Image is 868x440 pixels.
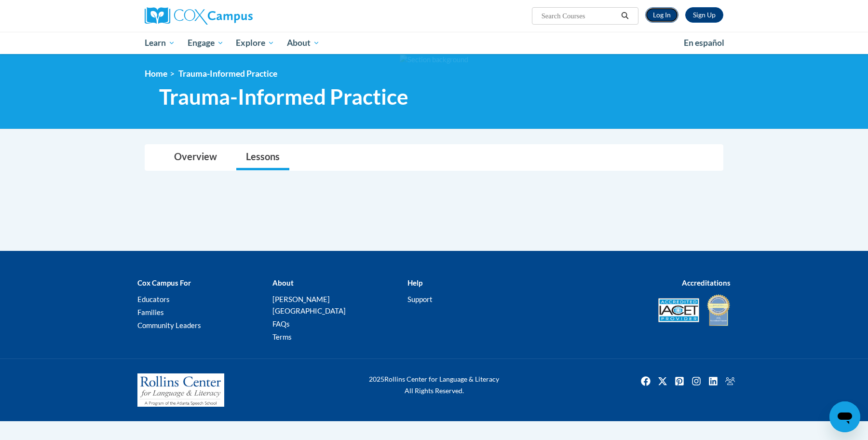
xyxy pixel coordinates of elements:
[138,32,181,54] a: Learn
[145,37,175,49] span: Learn
[655,373,670,389] a: Twitter
[722,373,738,389] img: Facebook group icon
[188,37,224,49] span: Engage
[672,373,687,389] a: Pinterest
[369,375,384,383] span: 2025
[272,278,294,287] b: About
[159,84,408,110] span: Trauma-Informed Practice
[678,33,731,53] a: En español
[145,7,253,25] img: Cox Campus
[272,295,346,315] a: [PERSON_NAME][GEOGRAPHIC_DATA]
[829,401,860,432] iframe: Button to launch messaging window
[658,298,699,322] img: Accredited IACET® Provider
[287,37,320,49] span: About
[407,295,433,303] a: Support
[178,69,277,79] span: Trauma-Informed Practice
[705,373,721,389] img: LinkedIn icon
[638,373,653,389] a: Facebook
[333,373,535,397] div: Rollins Center for Language & Literacy All Rights Reserved.
[272,332,292,341] a: Terms
[272,319,290,328] a: FAQs
[672,373,687,389] img: Pinterest icon
[145,69,167,79] a: Home
[689,373,704,389] img: Instagram icon
[407,278,422,287] b: Help
[400,55,468,65] img: Section background
[281,32,326,54] a: About
[685,7,723,23] a: Register
[541,10,618,22] input: Search Courses
[722,373,738,389] a: Facebook Group
[145,7,328,25] a: Cox Campus
[236,145,289,170] a: Lessons
[684,38,724,48] span: En español
[137,278,191,287] b: Cox Campus For
[230,32,281,54] a: Explore
[682,278,731,287] b: Accreditations
[705,373,721,389] a: Linkedin
[645,7,678,23] a: Log In
[137,308,164,316] a: Families
[137,373,224,407] img: Rollins Center for Language & Literacy - A Program of the Atlanta Speech School
[236,37,274,49] span: Explore
[689,373,704,389] a: Instagram
[137,321,201,330] a: Community Leaders
[655,373,670,389] img: Twitter icon
[706,293,731,327] img: IDA® Accredited
[137,295,170,303] a: Educators
[181,32,230,54] a: Engage
[164,145,227,170] a: Overview
[638,373,653,389] img: Facebook icon
[618,10,632,22] button: Search
[130,32,738,54] div: Main menu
